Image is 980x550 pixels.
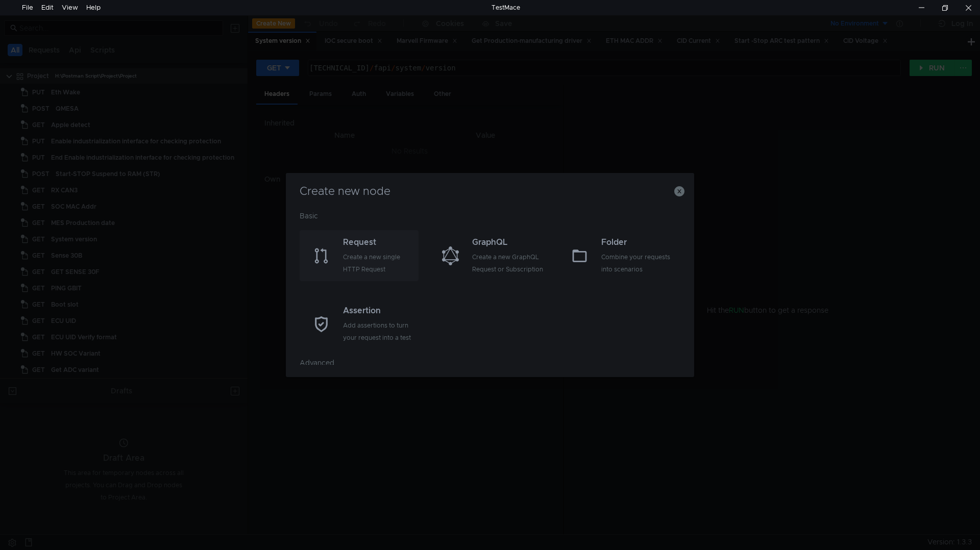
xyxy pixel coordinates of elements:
div: Basic [300,210,680,230]
div: Folder [601,236,674,248]
div: Create a new single HTTP Request [343,251,416,276]
div: Add assertions to turn your request into a test [343,319,416,344]
div: Request [343,236,416,248]
div: Create a new GraphQL Request or Subscription [472,251,545,276]
div: Advanced [300,357,680,377]
div: Assertion [343,305,416,317]
h3: Create new node [298,185,682,197]
div: Combine your requests into scenarios [601,251,674,276]
div: GraphQL [472,236,545,248]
